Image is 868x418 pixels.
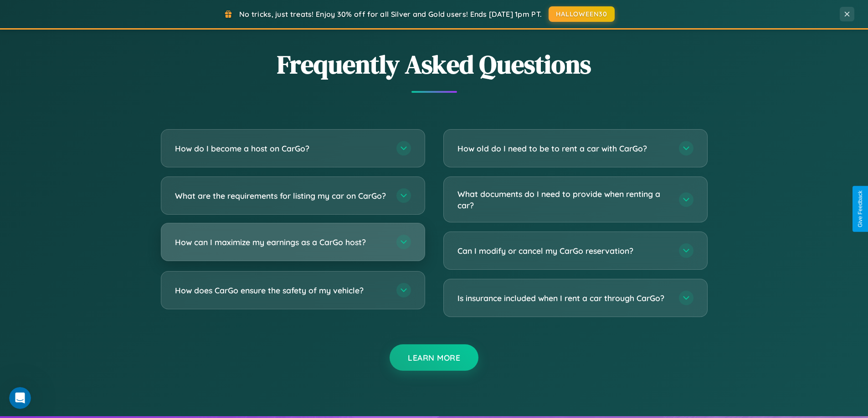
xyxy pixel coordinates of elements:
[175,143,387,154] h3: How do I become a host on CarGo?
[9,387,31,409] iframe: Intercom live chat
[457,292,670,304] h3: Is insurance included when I rent a car through CarGo?
[857,191,863,227] div: Give Feedback
[239,10,542,19] span: No tricks, just treats! Enjoy 30% off for all Silver and Gold users! Ends [DATE] 1pm PT.
[457,188,670,211] h3: What documents do I need to provide when renting a car?
[549,6,615,22] button: HALLOWEEN30
[161,47,708,82] h2: Frequently Asked Questions
[175,190,387,201] h3: What are the requirements for listing my car on CarGo?
[457,143,670,154] h3: How old do I need to be to rent a car with CarGo?
[457,245,670,257] h3: Can I modify or cancel my CarGo reservation?
[175,237,387,248] h3: How can I maximize my earnings as a CarGo host?
[175,285,387,296] h3: How does CarGo ensure the safety of my vehicle?
[390,344,478,371] button: Learn More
